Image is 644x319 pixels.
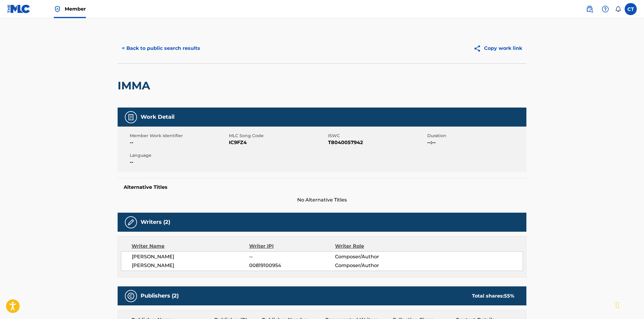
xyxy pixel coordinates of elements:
span: 00819100954 [249,262,335,269]
span: ISWC [328,133,426,139]
span: Duration [427,133,525,139]
h5: Work Detail [141,114,174,121]
span: Composer/Author [335,253,413,260]
iframe: Resource Center [627,216,644,265]
h5: Writers (2) [141,219,170,226]
span: -- [249,253,335,260]
span: MLC Song Code [229,133,327,139]
span: -- [130,139,227,146]
button: < Back to public search results [118,41,204,56]
div: Writer Role [335,243,413,250]
div: Help [599,3,611,15]
span: No Alternative Titles [118,196,526,204]
div: Total shares: [472,292,514,300]
iframe: Chat Widget [614,290,644,319]
div: Drag [616,296,619,314]
img: MLC Logo [7,5,31,13]
span: [PERSON_NAME] [132,262,249,269]
span: IC9FZ4 [229,139,327,146]
span: Composer/Author [335,262,413,269]
img: search [586,5,593,13]
div: Notifications [615,6,621,12]
h5: Alternative Titles [124,184,520,190]
span: Language [130,152,227,159]
img: Publishers [127,292,135,300]
span: Member Work Identifier [130,133,227,139]
button: Copy work link [469,41,526,56]
img: Top Rightsholder [54,5,61,13]
div: Writer Name [132,243,249,250]
a: Public Search [584,3,596,15]
img: Writers [127,219,135,226]
span: Member [65,5,86,12]
span: -- [130,159,227,166]
span: 55 % [504,293,514,299]
div: User Menu [625,3,637,15]
img: Copy work link [473,45,484,52]
img: Work Detail [127,114,135,121]
span: [PERSON_NAME] [132,253,249,260]
span: --:-- [427,139,525,146]
img: help [602,5,609,13]
div: Writer IPI [249,243,335,250]
span: T8040057942 [328,139,426,146]
h5: Publishers (2) [141,292,179,299]
h2: IMMA [118,79,153,92]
